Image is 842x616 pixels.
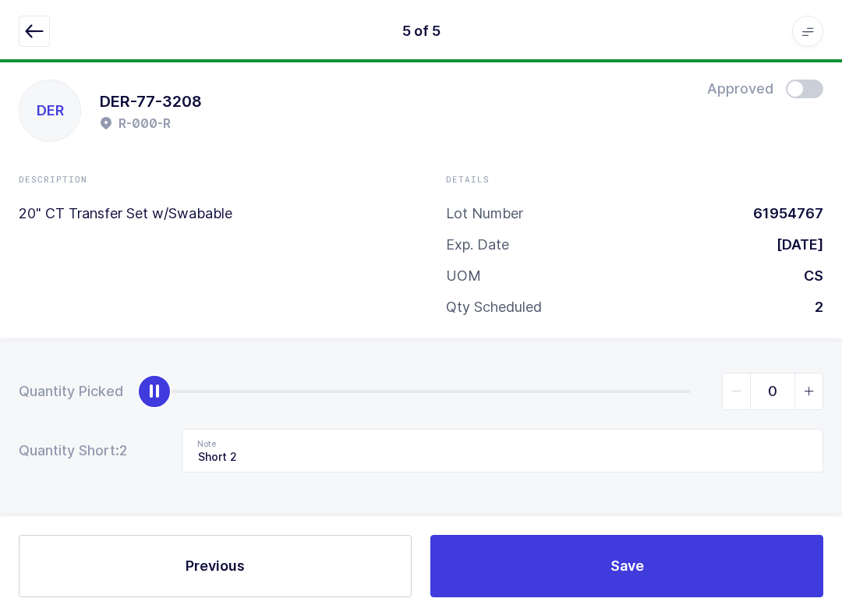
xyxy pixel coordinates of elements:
div: Quantity Short: [19,441,150,460]
div: DER [19,80,80,141]
div: 5 of 5 [402,22,440,41]
div: UOM [446,267,481,285]
div: [DATE] [764,235,823,254]
div: Exp. Date [446,235,509,254]
div: Qty Scheduled [446,298,542,317]
button: Previous [19,535,412,597]
div: Details [446,173,823,186]
div: Description [19,173,396,186]
input: Note [182,429,823,473]
div: Lot Number [446,204,523,223]
p: 20" CT Transfer Set w/Swabable [19,204,396,223]
div: Quantity Picked [19,382,123,401]
div: slider between 0 and 2 [154,373,823,410]
button: Save [430,535,823,597]
span: Save [610,556,644,575]
h2: R-000-R [119,114,171,133]
span: Previous [186,556,245,575]
h1: DER-77-3208 [100,89,202,114]
div: CS [791,267,823,285]
span: Approved [707,80,773,98]
span: 2 [119,441,150,460]
div: 2 [802,298,823,317]
div: 61954767 [741,204,823,223]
